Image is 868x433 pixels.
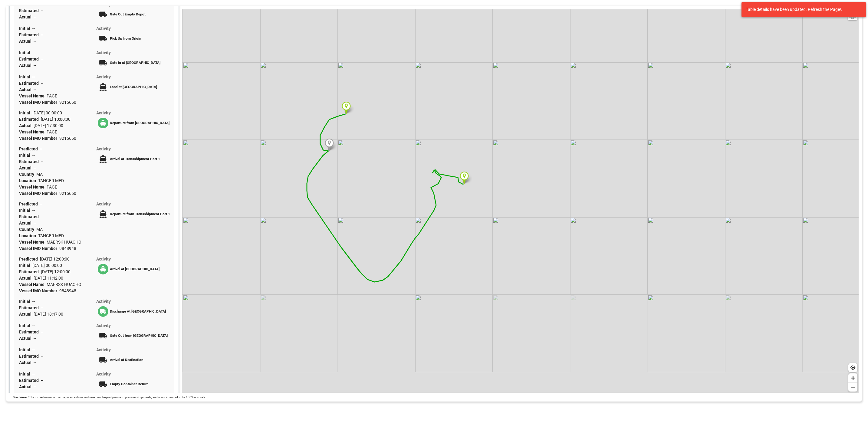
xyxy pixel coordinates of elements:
span: -- [34,15,36,19]
span: Empty Container Return [110,382,149,386]
span: [DATE] 18:47:00 [34,312,63,317]
span: Initial [19,372,32,376]
span: Activity [96,110,111,115]
span: Estimated [19,305,41,310]
span: Estimated [19,214,41,219]
span: Estimated [19,8,41,13]
span: Departure from [GEOGRAPHIC_DATA] [110,121,169,125]
span: Actual [19,276,34,280]
span: Actual [19,221,34,225]
span: -- [41,81,43,86]
span: Arrival at Transshipment Port 1 [110,157,160,161]
span: -- [34,221,36,225]
span: Initial [19,153,32,158]
span: 9848948 [59,288,76,293]
span: + [851,374,855,382]
span: -- [41,330,43,334]
span: -- [32,347,35,352]
span: [DATE] 00:00:00 [32,110,62,115]
span: Activity [96,372,111,376]
span: Actual [19,87,34,92]
span: -- [34,336,36,341]
span: Actual [19,336,34,341]
span: Estimated [19,57,41,61]
span: Location [19,233,38,238]
span: -- [32,153,35,158]
span: Initial [19,74,32,79]
img: Marker [325,139,334,151]
span: Actual [19,312,34,317]
span: -- [41,32,43,37]
span: Arrival at Destination [110,358,143,362]
span: -- [34,360,36,365]
span: Initial [19,26,32,31]
span: Initial [19,110,32,115]
span: -- [41,57,43,61]
span: [DATE] 11:42:00 [34,276,63,280]
span: Country [19,172,36,177]
span: PAGE [47,185,57,189]
span: Vessel IMO Number [19,100,59,105]
span: -- [40,146,42,151]
span: [DATE] 17:30:00 [34,123,63,128]
span: Activity [96,50,111,55]
span: -- [41,159,43,164]
span: Vessel Name [19,93,47,98]
span: 9215660 [59,136,76,141]
span: -- [41,378,43,383]
span: -- [34,87,36,92]
span: Gate Out Empty Depot [110,12,146,16]
span: Country [19,227,36,232]
span: Actual [19,123,34,128]
span: Gate In at [GEOGRAPHIC_DATA] [110,61,160,65]
span: MAERSK HUACHO [47,240,81,244]
span: Activity [96,26,111,31]
span: PAGE [47,130,57,134]
img: Marker [460,172,469,184]
span: Activity [96,257,111,261]
span: [DATE] 10:00:00 [41,117,71,122]
span: Activity [96,323,111,328]
span: Initial [19,208,32,213]
span: MA [36,172,43,177]
span: -- [32,50,35,55]
span: Vessel IMO Number [19,246,59,251]
span: -- [32,299,35,304]
span: The route drawn on the map is an estimation based on the port pairs and previous shipments, and i... [29,395,206,399]
span: Location [19,178,38,183]
span: Estimated [19,354,41,359]
span: [DATE] 00:00:00 [32,263,62,268]
span: Pick Up from Origin [110,36,141,41]
span: -- [41,305,43,310]
span: Initial [19,299,32,304]
span: Actual [19,63,34,68]
span: Load at [GEOGRAPHIC_DATA] [110,85,157,89]
span: Actual [19,384,34,389]
span: Vessel IMO Number [19,191,59,196]
span: -- [34,384,36,389]
span: -- [34,166,36,170]
span: Initial [19,323,32,328]
span: -- [34,63,36,68]
span: Predicted [19,146,40,151]
span: -- [34,39,36,44]
span: Gate Out from [GEOGRAPHIC_DATA] [110,333,168,338]
span: -- [32,208,35,213]
span: 9215660 [59,100,76,105]
span: -- [32,323,35,328]
span: -- [41,354,43,359]
span: Vessel IMO Number [19,288,59,293]
span: Predicted [19,202,40,206]
span: [DATE] 12:00:00 [41,269,71,274]
span: Estimated [19,117,41,122]
span: Estimated [19,159,41,164]
span: Departure from Transshipment Port 1 [110,212,170,216]
span: Initial [19,263,32,268]
span: -- [41,214,43,219]
span: -- [41,8,43,13]
span: Activity [96,146,111,151]
span: Estimated [19,32,41,37]
span: TANGER MED [38,233,64,238]
span: Activity [96,299,111,304]
span: Predicted [19,257,40,261]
